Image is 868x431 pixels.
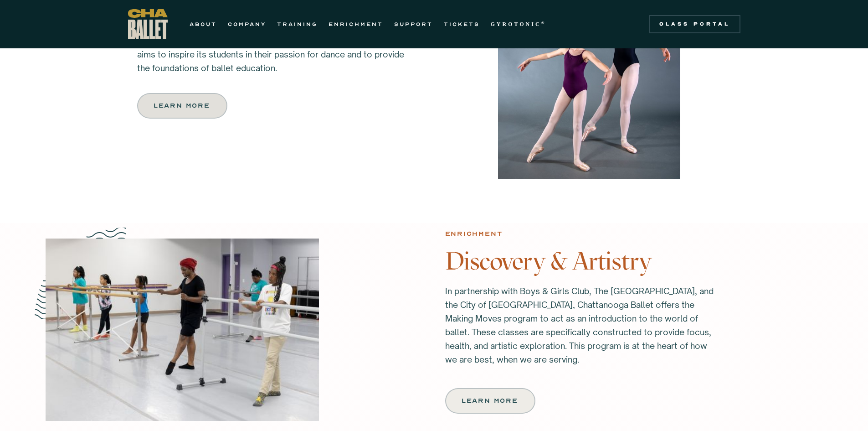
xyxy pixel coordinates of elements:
[444,19,480,30] a: TICKETS
[277,19,318,30] a: TRAINING
[491,21,541,27] strong: GYROTONIC
[445,228,503,239] div: ENRICHMENT
[655,21,735,28] div: Class Portal
[649,15,740,33] a: Class Portal
[154,100,210,111] div: Learn more
[541,21,546,25] sup: ®
[394,19,433,30] a: SUPPORT
[329,19,383,30] a: ENRICHMENT
[137,93,227,119] a: Learn more
[445,248,823,275] h4: Discovery & Artistry
[190,19,217,30] a: ABOUT
[491,19,546,30] a: GYROTONIC®
[445,284,719,366] p: In partnership with Boys & Girls Club, The [GEOGRAPHIC_DATA], and the City of [GEOGRAPHIC_DATA], ...
[445,388,535,414] a: Learn more
[128,9,168,39] a: home
[462,395,518,406] div: Learn more
[228,19,266,30] a: COMPANY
